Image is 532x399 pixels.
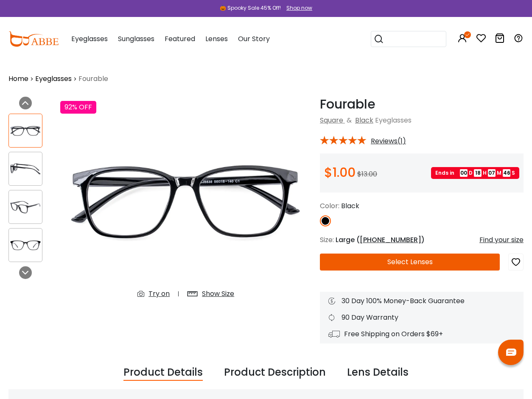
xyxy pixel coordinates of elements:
[483,169,487,177] span: H
[324,163,356,181] span: $1.00
[506,349,516,356] img: chat
[497,169,501,177] span: M
[60,101,96,114] div: 92% OFF
[469,169,473,177] span: D
[118,34,154,44] span: Sunglasses
[375,115,412,125] span: Eyeglasses
[8,74,28,84] a: Home
[60,97,311,306] img: Fourable Black Plastic Eyeglasses , SpringHinges , UniversalBridgeFit Frames from ABBE Glasses
[9,199,42,215] img: Fourable Black Plastic Eyeglasses , SpringHinges , UniversalBridgeFit Frames from ABBE Glasses
[357,169,377,179] span: $13.00
[355,115,373,125] a: Black
[286,4,312,12] div: Shop now
[71,34,108,44] span: Eyeglasses
[35,74,72,84] a: Eyeglasses
[320,201,339,211] span: Color:
[328,329,515,339] div: Free Shipping on Orders $69+
[328,296,515,306] div: 30 Day 100% Money-Back Guarantee
[479,235,524,245] div: Find your size
[238,34,270,44] span: Our Story
[360,235,421,245] span: [PHONE_NUMBER]
[320,235,334,245] span: Size:
[341,201,359,211] span: Black
[9,237,42,254] img: Fourable Black Plastic Eyeglasses , SpringHinges , UniversalBridgeFit Frames from ABBE Glasses
[371,137,406,145] span: Reviews(1)
[336,235,425,245] span: Large ( )
[123,365,203,381] div: Product Details
[220,4,281,12] div: 🎃 Spooky Sale 45% Off!
[8,31,59,47] img: abbeglasses.com
[9,161,42,177] img: Fourable Black Plastic Eyeglasses , SpringHinges , UniversalBridgeFit Frames from ABBE Glasses
[503,169,510,177] span: 46
[488,169,496,177] span: 07
[78,74,108,84] span: Fourable
[320,254,500,271] button: Select Lenses
[320,115,343,125] a: Square
[282,4,312,11] a: Shop now
[347,365,409,381] div: Lens Details
[148,289,170,299] div: Try on
[512,169,515,177] span: S
[202,289,234,299] div: Show Size
[474,169,482,177] span: 18
[328,313,515,323] div: 90 Day Warranty
[320,97,524,112] h1: Fourable
[460,169,468,177] span: 00
[9,123,42,139] img: Fourable Black Plastic Eyeglasses , SpringHinges , UniversalBridgeFit Frames from ABBE Glasses
[345,115,353,125] span: &
[165,34,195,44] span: Featured
[205,34,228,44] span: Lenses
[224,365,326,381] div: Product Description
[435,169,459,177] span: Ends in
